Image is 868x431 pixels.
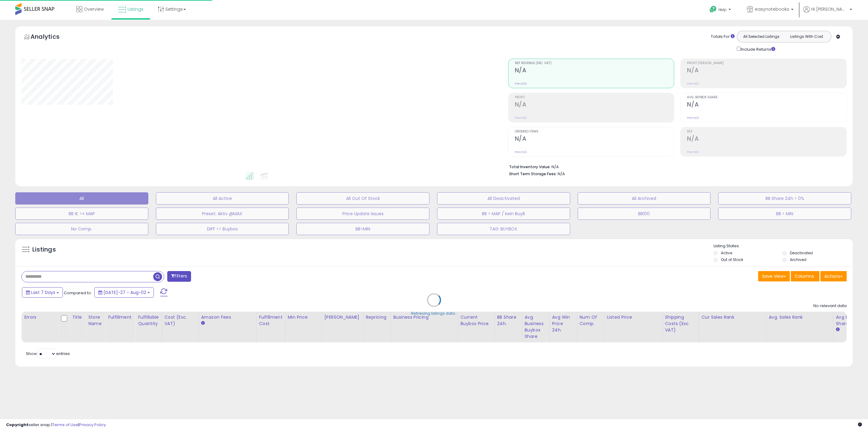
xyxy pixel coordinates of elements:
b: Short Term Storage Fees: [509,171,557,176]
small: Prev: N/A [515,82,527,85]
span: Avg. Buybox Share [687,96,846,99]
h2: N/A [687,135,846,143]
button: BB € >= MAP [15,208,148,220]
button: All Active [156,192,289,205]
button: Listings With Cost [784,33,829,41]
button: TAG: BUYBOX [437,223,570,235]
h5: Analytics [31,32,71,42]
button: DIFF <> Buybox [156,223,289,235]
span: ROI [687,130,846,133]
small: Prev: N/A [687,82,699,85]
li: N/A [509,163,842,170]
button: All Selected Listings [739,33,784,41]
div: Include Returns [732,45,783,53]
button: Price Update Issues [296,208,429,220]
h2: N/A [687,67,846,75]
span: Profit [PERSON_NAME] [687,62,846,65]
span: Help [718,7,727,12]
span: Hi [PERSON_NAME] [811,6,848,12]
h2: N/A [515,135,674,143]
h2: N/A [515,67,674,75]
button: BB100 [578,208,711,220]
span: Ordered Items [515,130,674,133]
small: Prev: N/A [515,150,527,154]
button: All Out Of Stock [296,192,429,205]
small: Prev: N/A [687,116,699,120]
button: All [15,192,148,205]
button: No Comp. [15,223,148,235]
h2: N/A [515,101,674,109]
a: Hi [PERSON_NAME] [803,6,852,20]
button: All Deactivated [437,192,570,205]
button: All Archived [578,192,711,205]
span: Net Revenue (Exc. VAT) [515,62,674,65]
b: Total Inventory Value: [509,164,551,169]
div: Retrieving listings data.. [411,311,457,316]
button: BB > MAP / kein BuyB [437,208,570,220]
small: Prev: N/A [687,150,699,154]
small: Prev: N/A [515,116,527,120]
h2: N/A [687,101,846,109]
i: Get Help [709,5,717,13]
button: BB < MIN [718,208,851,220]
span: Profit [515,96,674,99]
div: Totals For [711,34,735,40]
a: Help [705,1,737,20]
button: BB>MIN [296,223,429,235]
button: Preset: Aktiv @MAX [156,208,289,220]
span: N/A [558,171,565,177]
button: BB Share 24h > 0% [718,192,851,205]
span: easynotebooks [755,6,789,12]
span: Overview [84,6,104,12]
span: Listings [128,6,143,12]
